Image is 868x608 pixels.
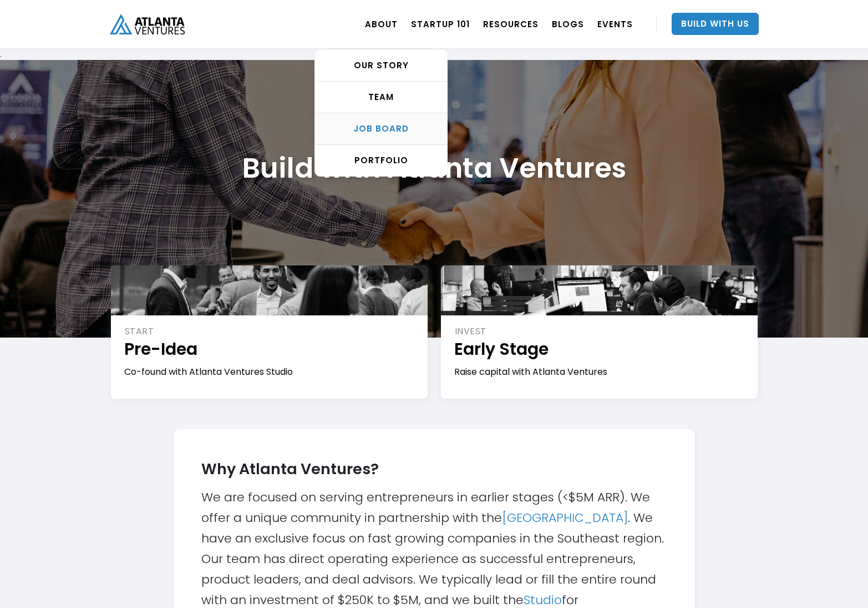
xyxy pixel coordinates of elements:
[315,155,447,166] div: PORTFOLIO
[552,8,584,39] a: BLOGS
[483,8,539,39] a: RESOURCES
[315,123,447,134] div: Job Board
[502,509,628,526] a: [GEOGRAPHIC_DATA]
[454,366,745,378] div: Raise capital with Atlanta Ventures
[454,338,745,360] h1: Early Stage
[242,151,626,185] h1: Build with Atlanta Ventures
[124,366,415,378] div: Co-found with Atlanta Ventures Studio
[315,60,447,71] div: OUR STORY
[597,8,633,39] a: EVENTS
[315,50,447,82] a: OUR STORY
[672,13,759,35] a: Build With Us
[125,325,415,338] div: START
[201,459,379,479] strong: Why Atlanta Ventures?
[315,82,447,113] a: TEAM
[315,113,447,145] a: Job Board
[124,338,415,360] h1: Pre-Idea
[315,145,447,176] a: PORTFOLIO
[111,265,428,399] a: STARTPre-IdeaCo-found with Atlanta Ventures Studio
[411,8,470,39] a: Startup 101
[455,325,745,338] div: INVEST
[441,265,758,399] a: INVESTEarly StageRaise capital with Atlanta Ventures
[365,8,398,39] a: ABOUT
[315,92,447,103] div: TEAM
